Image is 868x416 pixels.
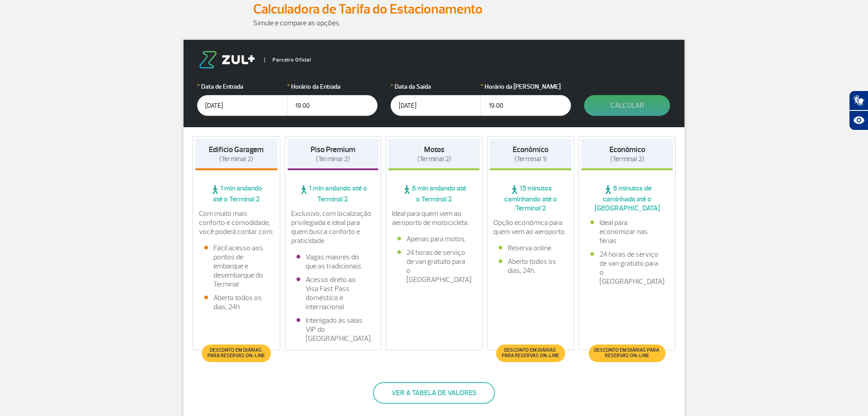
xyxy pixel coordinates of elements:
[499,244,563,253] li: Reserva online
[373,382,495,404] button: Ver a tabela de valores
[291,209,375,245] p: Exclusivo, com localização privilegiada e ideal para quem busca conforto e praticidade.
[297,253,370,271] li: Vagas maiores do que as tradicionais.
[397,234,471,244] li: Apenas para motos.
[609,145,645,154] strong: Econômico
[204,293,269,311] li: Aberto todos os dias, 24h
[199,209,274,236] p: Com muito mais conforto e comodidade, você poderá contar com:
[581,184,673,213] span: 6 minutos de caminhada até o [GEOGRAPHIC_DATA]
[297,316,370,343] li: Interligado às salas VIP do [GEOGRAPHIC_DATA].
[590,250,664,286] li: 24 horas de serviço de van gratuito para o [GEOGRAPHIC_DATA]
[297,275,370,311] li: Acesso direto ao Visa Fast Pass doméstico e internacional.
[849,91,868,110] button: Abrir tradutor de língua de sinais.
[287,82,377,91] label: Horário da Entrada
[219,155,253,163] span: (Terminal 2)
[499,257,563,275] li: Aberto todos os dias, 24h.
[197,95,288,116] input: dd/mm/aaaa
[590,218,664,245] li: Ideal para economizar nas férias
[253,18,615,29] p: Simule e compare as opções.
[397,248,471,284] li: 24 horas de serviço de van gratuito para o [GEOGRAPHIC_DATA]
[514,155,547,163] span: (Terminal 1)
[594,348,661,359] span: Desconto em diárias para reservas on-line
[391,95,481,116] input: dd/mm/aaaa
[311,145,355,154] strong: Piso Premium
[197,82,288,91] label: Data de Entrada
[490,184,572,213] span: 15 minutos caminhando até o Terminal 2
[288,184,379,204] span: 1 min andando até o Terminal 2
[417,155,451,163] span: (Terminal 2)
[206,348,266,359] span: Desconto em diárias para reservas on-line
[481,95,571,116] input: hh:mm
[392,209,476,227] p: Ideal para quem vem ao aeroporto de motocicleta.
[287,95,377,116] input: hh:mm
[316,155,350,163] span: (Terminal 2)
[513,145,548,154] strong: Econômico
[197,51,257,68] img: logo-zul.png
[500,348,561,359] span: Desconto em diárias para reservas on-line
[388,184,480,204] span: 6 min andando até o Terminal 2
[584,95,670,116] button: Calcular
[391,82,481,91] label: Data da Saída
[253,1,615,18] h2: Calculadora de Tarifa do Estacionamento
[209,145,264,154] strong: Edifício Garagem
[481,82,571,91] label: Horário da [PERSON_NAME]
[849,91,868,130] div: Plugin de acessibilidade da Hand Talk.
[264,57,311,62] span: Parceiro Oficial
[424,145,444,154] strong: Motos
[195,184,278,204] span: 1 min andando até o Terminal 2
[849,110,868,130] button: Abrir recursos assistivos.
[493,218,568,236] p: Opção econômica para quem vem ao aeroporto.
[610,155,644,163] span: (Terminal 2)
[204,244,269,289] li: Fácil acesso aos pontos de embarque e desembarque do Terminal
